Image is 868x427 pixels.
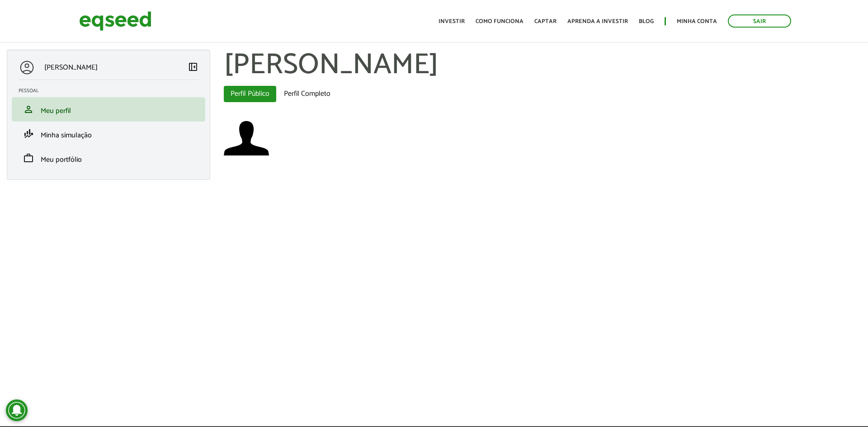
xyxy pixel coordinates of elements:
a: Investir [439,19,465,24]
span: left_panel_close [188,61,198,72]
img: Foto de WESLEY MEIRA COSTA [224,116,269,161]
li: Minha simulação [12,122,205,146]
img: EqSeed [79,9,151,33]
span: Meu portfólio [41,154,82,166]
span: Meu perfil [41,105,71,117]
a: Perfil Público [224,86,276,102]
h2: Pessoal [19,88,205,94]
a: Blog [639,19,654,24]
a: Perfil Completo [277,86,337,102]
a: finance_modeMinha simulação [19,128,198,139]
span: work [23,153,34,164]
a: Colapsar menu [188,61,198,74]
a: Captar [534,19,557,24]
a: Sair [728,14,791,28]
span: person [23,104,34,115]
a: Aprenda a investir [567,19,628,24]
a: personMeu perfil [19,104,198,115]
a: Como funciona [476,19,524,24]
li: Meu portfólio [12,146,205,170]
li: Meu perfil [12,97,205,122]
span: finance_mode [23,128,34,139]
a: Minha conta [677,19,717,24]
a: Ver perfil do usuário. [224,116,269,161]
p: [PERSON_NAME] [44,63,98,72]
a: workMeu portfólio [19,153,198,164]
span: Minha simulação [41,129,92,141]
h1: [PERSON_NAME] [224,50,861,81]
